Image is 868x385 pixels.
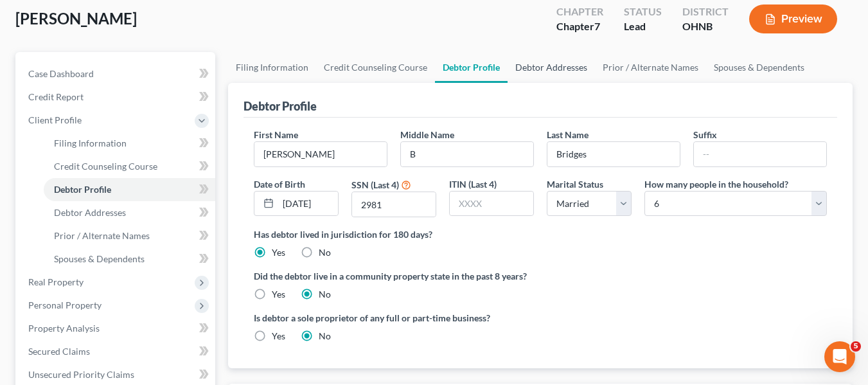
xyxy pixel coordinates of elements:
a: Secured Claims [18,340,215,363]
a: Debtor Addresses [44,201,215,224]
label: Yes [272,330,285,343]
a: Property Analysis [18,317,215,340]
div: Status [624,4,662,19]
label: How many people in the household? [644,177,788,191]
label: No [319,246,331,259]
iframe: Intercom live chat [824,341,855,372]
a: Debtor Addresses [508,52,595,83]
a: Spouses & Dependents [44,247,215,271]
div: Debtor Profile [244,98,317,114]
input: M.I [401,142,533,166]
a: Prior / Alternate Names [595,52,706,83]
label: Yes [272,246,285,259]
label: First Name [254,128,298,141]
span: Real Property [28,276,84,287]
div: OHNB [682,19,729,34]
span: 5 [851,341,861,352]
label: Marital Status [547,177,603,191]
label: Last Name [547,128,589,141]
a: Credit Report [18,85,215,109]
label: Yes [272,288,285,301]
span: Credit Report [28,91,84,102]
input: MM/DD/YYYY [278,192,338,216]
span: Spouses & Dependents [54,253,145,264]
a: Prior / Alternate Names [44,224,215,247]
a: Debtor Profile [435,52,508,83]
span: Filing Information [54,138,127,148]
span: [PERSON_NAME] [15,9,137,28]
label: Did the debtor live in a community property state in the past 8 years? [254,269,827,283]
a: Credit Counseling Course [316,52,435,83]
label: ITIN (Last 4) [449,177,497,191]
label: Date of Birth [254,177,305,191]
span: Unsecured Priority Claims [28,369,134,380]
input: -- [694,142,826,166]
a: Debtor Profile [44,178,215,201]
a: Filing Information [44,132,215,155]
button: Preview [749,4,837,33]
span: Debtor Profile [54,184,111,195]
div: District [682,4,729,19]
span: Secured Claims [28,346,90,357]
input: -- [547,142,680,166]
a: Credit Counseling Course [44,155,215,178]
span: Client Profile [28,114,82,125]
label: Middle Name [400,128,454,141]
label: Is debtor a sole proprietor of any full or part-time business? [254,311,534,325]
a: Spouses & Dependents [706,52,812,83]
span: Debtor Addresses [54,207,126,218]
span: Case Dashboard [28,68,94,79]
label: Has debtor lived in jurisdiction for 180 days? [254,228,827,241]
a: Case Dashboard [18,62,215,85]
span: Property Analysis [28,323,100,334]
div: Chapter [556,4,603,19]
span: Credit Counseling Course [54,161,157,172]
input: XXXX [450,192,533,216]
label: SSN (Last 4) [351,178,399,192]
input: XXXX [352,192,436,217]
div: Chapter [556,19,603,34]
div: Lead [624,19,662,34]
span: Personal Property [28,300,102,310]
label: No [319,288,331,301]
label: No [319,330,331,343]
label: Suffix [693,128,717,141]
span: 7 [594,20,600,32]
span: Prior / Alternate Names [54,230,150,241]
a: Filing Information [228,52,316,83]
input: -- [254,142,387,166]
